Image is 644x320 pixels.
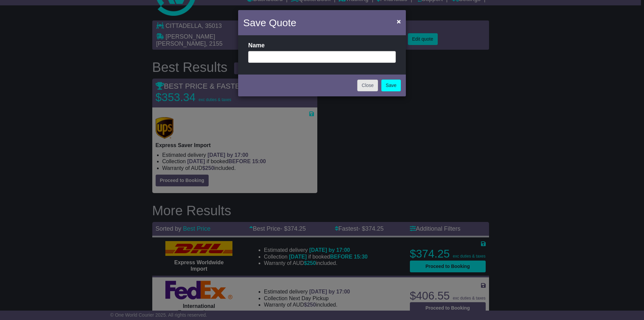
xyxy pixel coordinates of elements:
[248,42,265,49] label: Name
[393,14,404,28] button: Close
[243,15,296,30] h4: Save Quote
[397,17,401,25] span: ×
[381,80,401,91] a: Save
[357,80,378,91] button: Close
